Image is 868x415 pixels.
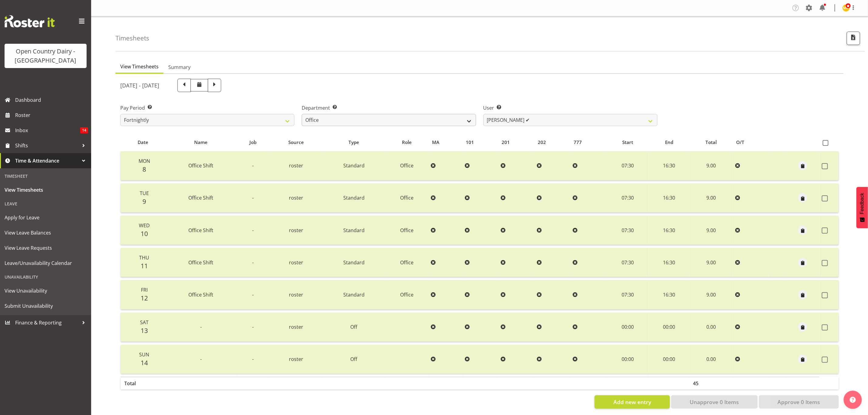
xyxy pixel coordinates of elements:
[574,139,582,146] span: 777
[252,259,254,266] span: -
[5,213,87,222] span: Apply for Leave
[141,286,148,293] span: Fri
[323,151,385,180] td: Standard
[138,139,148,146] span: Date
[400,259,413,266] span: Office
[252,291,254,298] span: -
[850,397,856,403] img: help-xxl-2.png
[120,82,159,89] h5: [DATE] - [DATE]
[689,248,732,277] td: 9.00
[606,151,649,180] td: 07:30
[188,162,213,169] span: Office Shift
[649,313,689,342] td: 00:00
[502,139,510,146] span: 201
[141,229,148,238] span: 10
[80,127,88,133] span: 14
[432,139,439,146] span: MA
[2,271,90,283] div: Unavailability
[400,227,413,234] span: Office
[139,351,149,358] span: Sun
[15,95,88,105] span: Dashboard
[121,377,166,389] th: Total
[323,313,385,342] td: Off
[323,280,385,309] td: Standard
[289,162,303,169] span: roster
[759,395,839,409] button: Approve 0 Items
[141,262,148,270] span: 11
[689,216,732,245] td: 9.00
[5,185,87,194] span: View Timesheets
[466,139,474,146] span: 101
[142,197,146,206] span: 9
[2,240,90,256] a: View Leave Requests
[289,227,303,234] span: roster
[689,313,732,342] td: 0.00
[402,139,412,146] span: Role
[2,298,90,314] a: Submit Unavailability
[5,259,87,268] span: Leave/Unavailability Calendar
[141,294,148,302] span: 12
[777,398,820,406] span: Approve 0 Items
[140,319,149,326] span: Sat
[200,324,202,330] span: -
[606,345,649,374] td: 00:00
[2,197,90,210] div: Leave
[252,194,254,201] span: -
[400,291,413,298] span: Office
[288,139,304,146] span: Source
[671,395,758,409] button: Unapprove 0 Items
[139,222,150,229] span: Wed
[302,104,476,111] label: Department
[140,190,149,197] span: Tue
[252,227,254,234] span: -
[859,193,865,214] span: Feedback
[139,254,149,261] span: Thu
[595,395,670,409] button: Add new entry
[689,183,732,213] td: 9.00
[649,345,689,374] td: 00:00
[689,280,732,309] td: 9.00
[11,47,81,65] div: Open Country Dairy - [GEOGRAPHIC_DATA]
[323,345,385,374] td: Off
[649,183,689,213] td: 16:30
[120,63,159,70] span: View Timesheets
[252,162,254,169] span: -
[142,165,146,173] span: 8
[323,216,385,245] td: Standard
[2,182,90,197] a: View Timesheets
[15,318,79,327] span: Finance & Reporting
[194,139,208,146] span: Name
[188,291,213,298] span: Office Shift
[289,259,303,266] span: roster
[289,356,303,362] span: roster
[188,194,213,201] span: Office Shift
[188,259,213,266] span: Office Shift
[689,377,732,389] th: 45
[188,227,213,234] span: Office Shift
[2,225,90,240] a: View Leave Balances
[323,183,385,213] td: Standard
[168,63,190,71] span: Summary
[289,324,303,330] span: roster
[689,345,732,374] td: 0.00
[649,216,689,245] td: 16:30
[538,139,546,146] span: 202
[649,248,689,277] td: 16:30
[649,151,689,180] td: 16:30
[483,104,657,111] label: User
[289,291,303,298] span: roster
[606,183,649,213] td: 07:30
[606,280,649,309] td: 07:30
[15,141,79,150] span: Shifts
[139,158,150,164] span: Mon
[400,162,413,169] span: Office
[606,216,649,245] td: 07:30
[141,358,148,367] span: 14
[2,283,90,298] a: View Unavailability
[289,194,303,201] span: roster
[2,210,90,225] a: Apply for Leave
[606,313,649,342] td: 00:00
[5,301,87,310] span: Submit Unavailability
[249,139,256,146] span: Job
[613,398,651,406] span: Add new entry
